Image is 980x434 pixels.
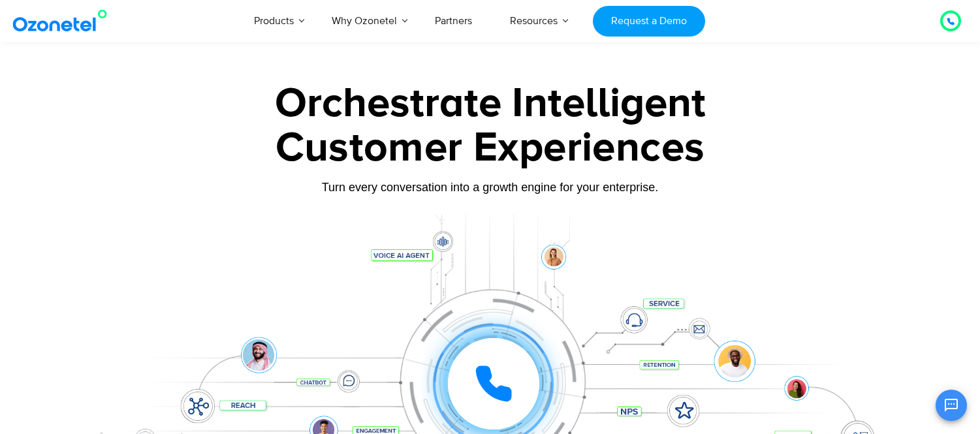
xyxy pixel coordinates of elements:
div: Turn every conversation into a growth engine for your enterprise. [82,180,898,194]
div: Customer Experiences [82,117,898,179]
a: Request a Demo [593,6,704,37]
div: Orchestrate Intelligent [82,83,898,125]
button: Open chat [936,390,967,421]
